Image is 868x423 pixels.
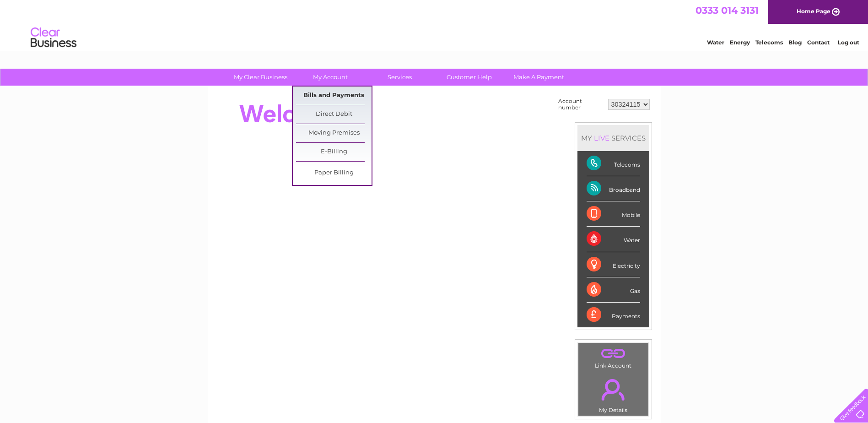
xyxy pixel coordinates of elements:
[296,164,372,182] a: Paper Billing
[838,39,859,46] a: Log out
[587,176,640,201] div: Broadband
[587,201,640,227] div: Mobile
[30,24,77,52] img: logo.png
[296,105,372,124] a: Direct Debit
[587,252,640,277] div: Electricity
[587,277,640,303] div: Gas
[431,69,507,86] a: Customer Help
[556,96,606,113] td: Account number
[592,134,611,142] div: LIVE
[292,69,368,86] a: My Account
[581,345,646,361] a: .
[807,39,830,46] a: Contact
[296,143,372,161] a: E-Billing
[296,124,372,142] a: Moving Premises
[755,39,783,46] a: Telecoms
[587,303,640,327] div: Payments
[218,5,651,44] div: Clear Business is a trading name of Verastar Limited (registered in [GEOGRAPHIC_DATA] No. 3667643...
[695,5,759,16] a: 0333 014 3131
[581,374,646,406] a: .
[501,69,577,86] a: Make A Payment
[296,87,372,105] a: Bills and Payments
[577,125,649,151] div: MY SERVICES
[707,39,724,46] a: Water
[362,69,437,86] a: Services
[578,371,649,416] td: My Details
[587,151,640,176] div: Telecoms
[578,342,649,371] td: Link Account
[788,39,802,46] a: Blog
[730,39,750,46] a: Energy
[587,227,640,252] div: Water
[223,69,298,86] a: My Clear Business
